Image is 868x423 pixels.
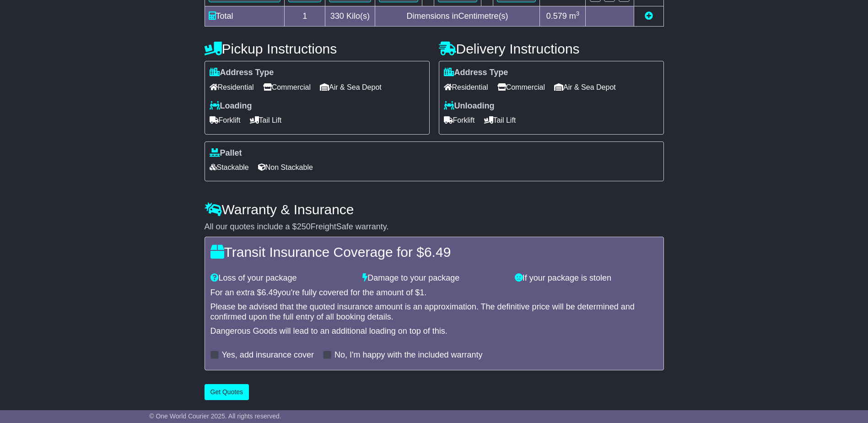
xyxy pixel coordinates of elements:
label: Yes, add insurance cover [222,350,314,360]
label: Loading [210,101,252,111]
span: Forklift [444,113,475,127]
div: Please be advised that the quoted insurance amount is an approximation. The definitive price will... [210,302,658,322]
td: Kilo(s) [325,6,375,27]
span: 0.579 [546,11,567,21]
span: Residential [210,80,254,94]
div: If your package is stolen [510,273,663,283]
label: No, I'm happy with the included warranty [334,350,483,360]
a: Add new item [645,11,653,21]
span: © One World Courier 2025. All rights reserved. [149,412,281,420]
span: m [569,11,580,21]
div: Loss of your package [206,273,358,283]
div: Dangerous Goods will lead to an additional loading on top of this. [210,326,658,336]
div: Damage to your package [358,273,510,283]
span: 330 [330,11,344,21]
span: 6.49 [262,288,278,297]
h4: Pickup Instructions [205,41,430,56]
span: Forklift [210,113,241,127]
label: Pallet [210,148,242,158]
span: Commercial [263,80,311,94]
sup: 3 [576,10,580,17]
div: For an extra $ you're fully covered for the amount of $ . [210,288,658,298]
label: Address Type [210,68,274,78]
span: Air & Sea Depot [554,80,616,94]
span: Tail Lift [484,113,516,127]
span: Tail Lift [250,113,282,127]
span: 1 [420,288,424,297]
div: All our quotes include a $ FreightSafe warranty. [205,222,664,232]
td: 1 [285,6,325,27]
span: Stackable [210,160,249,174]
td: Total [205,6,285,27]
button: Get Quotes [205,384,249,400]
h4: Delivery Instructions [439,41,664,56]
span: Residential [444,80,488,94]
span: Commercial [497,80,545,94]
span: 6.49 [424,244,451,260]
span: Non Stackable [258,160,313,174]
td: Dimensions in Centimetre(s) [375,6,540,27]
label: Address Type [444,68,508,78]
span: 250 [297,222,311,231]
span: Air & Sea Depot [320,80,382,94]
h4: Transit Insurance Coverage for $ [210,244,658,260]
h4: Warranty & Insurance [205,202,664,217]
label: Unloading [444,101,495,111]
